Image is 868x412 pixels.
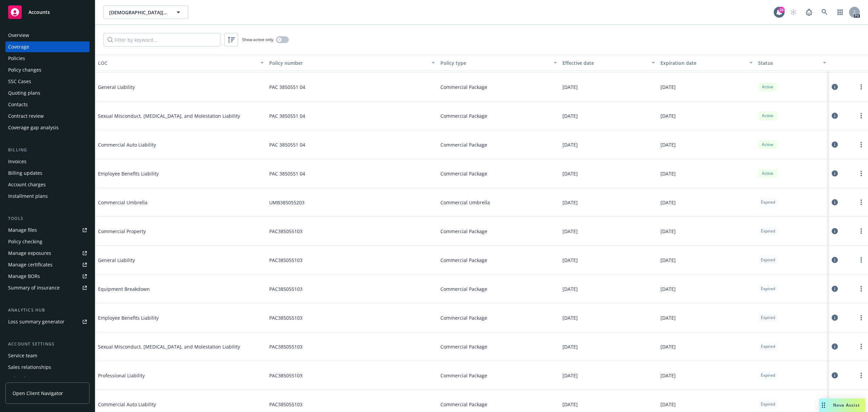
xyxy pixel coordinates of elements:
[269,401,302,408] span: PAC385055103
[269,112,305,119] span: PAC 3850551 04
[819,398,865,412] button: Nova Assist
[660,257,676,264] span: [DATE]
[660,141,676,148] span: [DATE]
[755,55,829,71] button: Status
[5,373,90,384] a: Related accounts
[787,5,800,19] a: Start snowing
[857,112,865,120] a: more
[8,41,29,52] div: Coverage
[761,113,774,119] span: Active
[267,55,438,71] button: Policy number
[440,141,487,148] span: Commercial Package
[440,257,487,264] span: Commercial Package
[8,236,42,247] div: Policy checking
[8,88,40,98] div: Quoting plans
[8,282,60,293] div: Summary of insurance
[660,199,676,206] span: [DATE]
[5,88,90,98] a: Quoting plans
[833,402,860,408] span: Nova Assist
[8,156,26,167] div: Invoices
[833,5,847,19] a: Switch app
[269,372,302,379] span: PAC385055103
[269,343,302,350] span: PAC385055103
[660,59,745,67] div: Expiration date
[857,83,865,91] a: more
[5,191,90,202] a: Installment plans
[857,314,865,322] a: more
[95,55,267,71] button: LOC
[8,362,51,373] div: Sales relationships
[8,53,25,64] div: Policies
[98,228,200,235] span: Commercial Property
[98,314,200,321] span: Employee Benefits Liability
[5,147,90,153] div: Billing
[269,59,428,67] div: Policy number
[28,10,50,15] span: Accounts
[440,285,487,293] span: Commercial Package
[98,343,240,350] span: Sexual Misconduct, [MEDICAL_DATA], and Molestation Liability
[8,248,51,259] div: Manage exposures
[818,5,831,19] a: Search
[563,343,578,350] span: [DATE]
[8,64,41,75] div: Policy changes
[563,285,578,293] span: [DATE]
[563,228,578,235] span: [DATE]
[5,215,90,222] div: Tools
[660,285,676,293] span: [DATE]
[5,236,90,247] a: Policy checking
[269,141,305,148] span: PAC 3850551 04
[5,111,90,121] a: Contract review
[8,316,64,327] div: Loss summary generator
[98,112,240,119] span: Sexual Misconduct, [MEDICAL_DATA], and Molestation Liability
[761,343,775,350] span: Expired
[98,170,200,177] span: Employee Benefits Liability
[857,169,865,177] a: more
[802,5,816,19] a: Report a Bug
[8,76,31,87] div: SSC Cases
[5,282,90,293] a: Summary of insurance
[5,362,90,373] a: Sales relationships
[13,390,63,397] span: Open Client Navigator
[660,343,676,350] span: [DATE]
[269,199,304,206] span: UMB385055203
[563,141,578,148] span: [DATE]
[98,285,200,293] span: Equipment Breakdown
[660,372,676,379] span: [DATE]
[5,350,90,361] a: Service team
[438,55,560,71] button: Policy type
[8,99,28,110] div: Contacts
[109,9,168,16] span: [DEMOGRAPHIC_DATA][GEOGRAPHIC_DATA]
[98,257,200,264] span: General Liability
[242,37,273,42] span: Show active only
[563,257,578,264] span: [DATE]
[8,122,59,133] div: Coverage gap analysis
[563,372,578,379] span: [DATE]
[857,256,865,264] a: more
[857,285,865,293] a: more
[440,401,487,408] span: Commercial Package
[5,316,90,327] a: Loss summary generator
[8,191,48,202] div: Installment plans
[563,83,578,91] span: [DATE]
[440,228,487,235] span: Commercial Package
[98,59,256,67] div: LOC
[5,341,90,348] div: Account settings
[761,170,774,176] span: Active
[761,315,775,321] span: Expired
[563,112,578,119] span: [DATE]
[440,170,487,177] span: Commercial Package
[440,343,487,350] span: Commercial Package
[5,3,90,22] a: Accounts
[8,30,29,41] div: Overview
[5,53,90,64] a: Policies
[660,83,676,91] span: [DATE]
[269,257,302,264] span: PAC385055103
[98,372,200,379] span: Professional Liability
[103,33,220,46] input: Filter by keyword...
[5,248,90,259] a: Manage exposures
[8,111,44,121] div: Contract review
[819,398,828,412] div: Drag to move
[761,257,775,263] span: Expired
[103,5,188,19] button: [DEMOGRAPHIC_DATA][GEOGRAPHIC_DATA]
[761,84,774,90] span: Active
